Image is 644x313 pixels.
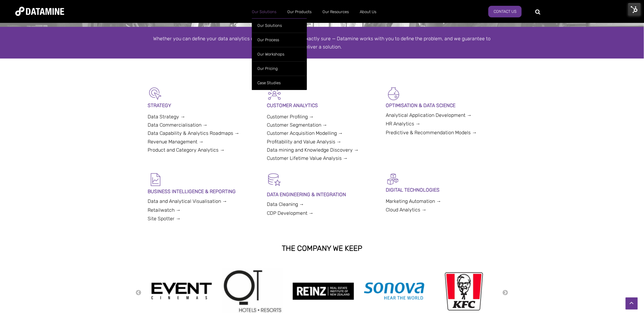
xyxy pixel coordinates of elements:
[386,172,400,186] img: Digital Activation
[386,186,496,194] p: DIGITAL TECHNOLOGIES
[386,121,421,127] a: HR Analytics →
[267,139,341,145] a: Profitability and Value Analysis →
[246,4,282,20] a: Our Solutions
[148,187,258,196] p: BUSINESS INTELLIGENCE & REPORTING
[148,34,496,51] div: Whether you can define your data analytics challenge or you’re not exactly sure — Datamine works ...
[148,207,181,213] a: Retailwatch →
[148,86,163,101] img: Strategy-1
[386,198,441,204] a: Marketing Automation →
[488,6,522,17] a: Contact us
[267,101,377,110] p: CUSTOMER ANALYTICS
[267,155,348,161] a: Customer Lifetime Value Analysis →
[386,101,496,110] p: OPTIMISATION & DATA SCIENCE
[148,198,227,204] a: Data and Analytical Visualisation →
[136,290,142,296] button: Previous
[282,244,362,253] strong: THE COMPANY WE KEEP
[252,33,307,47] a: Our Process
[267,201,304,207] a: Data Cleaning →
[364,282,425,300] img: Sonova
[354,4,382,20] a: About Us
[628,3,641,16] img: HubSpot Tools Menu Toggle
[148,101,258,110] p: STRATEGY
[148,114,186,120] a: Data Strategy →
[267,114,314,120] a: Customer Profiling →
[386,112,472,118] a: Analytical Application Development →
[267,172,282,187] img: Data Hygiene
[386,207,427,213] a: Cloud Analytics →
[148,139,204,145] a: Revenue Management →
[293,283,354,300] img: reinz
[317,4,354,20] a: Our Resources
[267,190,377,199] p: DATA ENGINEERING & INTEGRATION
[267,86,282,101] img: Customer Analytics
[15,7,64,16] img: Datamine
[267,122,327,128] a: Customer Segmentation →
[252,76,307,90] a: Case Studies
[148,147,225,153] a: Product and Category Analytics →
[386,130,477,135] a: Predictive & Recommendation Models →
[148,216,181,221] a: Site Spotter →
[502,290,509,296] button: Next
[148,172,163,187] img: BI & Reporting
[445,271,483,312] img: kfc
[252,61,307,76] a: Our Pricing
[148,122,208,128] a: Data Commercialisation →
[151,282,212,300] img: event cinemas
[267,147,359,153] a: Data mining and Knowledge Discovery →
[148,130,240,136] a: Data Capability & Analytics Roadmaps →
[386,86,401,101] img: Optimisation & Data Science
[267,210,314,216] a: CDP Development →
[267,130,343,136] a: Customer Acquisition Modelling →
[252,47,307,61] a: Our Workshops
[252,18,307,33] a: Our Solutions
[282,4,317,20] a: Our Products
